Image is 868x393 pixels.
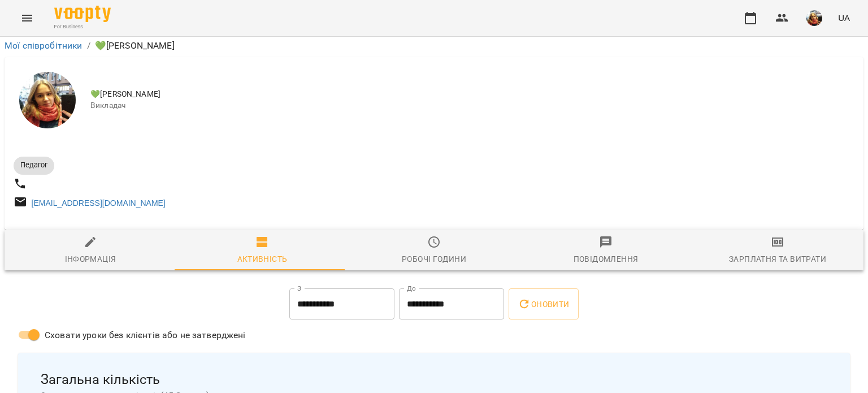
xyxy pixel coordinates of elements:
[65,252,116,266] div: Інформація
[402,252,466,266] div: Робочі години
[729,252,826,266] div: Зарплатня та Витрати
[54,23,111,31] span: For Business
[838,12,850,24] span: UA
[90,89,854,100] span: 💚[PERSON_NAME]
[32,198,166,208] a: [EMAIL_ADDRESS][DOMAIN_NAME]
[518,297,569,311] span: Оновити
[5,39,863,53] nav: breadcrumb
[45,329,246,342] span: Сховати уроки без клієнтів або не затверджені
[5,40,83,51] a: Мої співробітники
[90,100,854,111] span: Викладач
[237,252,288,266] div: Активність
[54,6,111,22] img: Voopty Logo
[834,7,854,28] button: UA
[19,72,76,128] img: 💚Маркіна Софія Сергіївна
[574,252,639,266] div: Повідомлення
[14,160,54,170] span: Педагог
[509,288,578,320] button: Оновити
[14,5,41,32] button: Menu
[806,10,822,26] img: edc150b1e3960c0f40dc8d3aa1737096.jpeg
[87,39,90,53] li: /
[41,371,827,388] span: Загальна кількість
[95,39,175,53] p: 💚[PERSON_NAME]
